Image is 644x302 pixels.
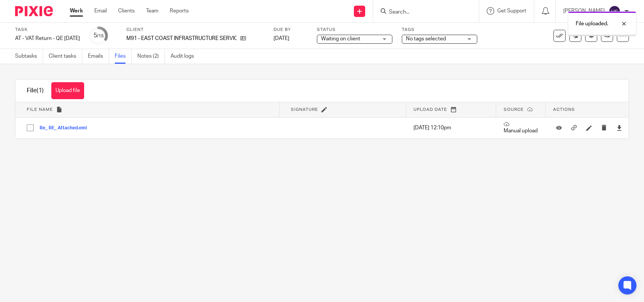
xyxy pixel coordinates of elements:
[406,36,446,41] span: No tags selected
[576,20,608,28] p: File uploaded.
[118,7,135,15] a: Clients
[23,121,37,135] input: Select
[27,107,53,112] span: File name
[15,27,80,33] label: Task
[321,36,360,41] span: Waiting on client
[553,107,575,112] span: Actions
[94,7,107,15] a: Email
[504,121,542,135] p: Manual upload
[170,7,189,15] a: Reports
[51,82,84,99] button: Upload file
[413,124,492,132] p: [DATE] 12:10pm
[137,49,165,64] a: Notes (2)
[88,49,109,64] a: Emails
[70,7,83,15] a: Work
[15,35,80,42] div: AT - VAT Return - QE 31-08-2025
[616,124,622,132] a: Download
[15,6,53,16] img: Pixie
[317,27,392,33] label: Status
[97,34,104,38] small: /15
[15,49,43,64] a: Subtasks
[37,87,44,94] span: (1)
[171,49,200,64] a: Audit logs
[274,27,307,33] label: Due by
[504,107,524,112] span: Source
[126,35,237,42] p: M91 - EAST COAST INFRASTRUCTURE SERVICES LTD
[27,87,44,95] h1: File
[274,36,289,41] span: [DATE]
[40,126,92,131] button: Re_ RE_ Attached.eml
[291,107,318,112] span: Signature
[115,49,132,64] a: Files
[609,5,621,17] img: svg%3E
[413,107,447,112] span: Upload date
[15,35,80,42] div: AT - VAT Return - QE [DATE]
[146,7,158,15] a: Team
[49,49,82,64] a: Client tasks
[126,27,264,33] label: Client
[94,31,104,40] div: 5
